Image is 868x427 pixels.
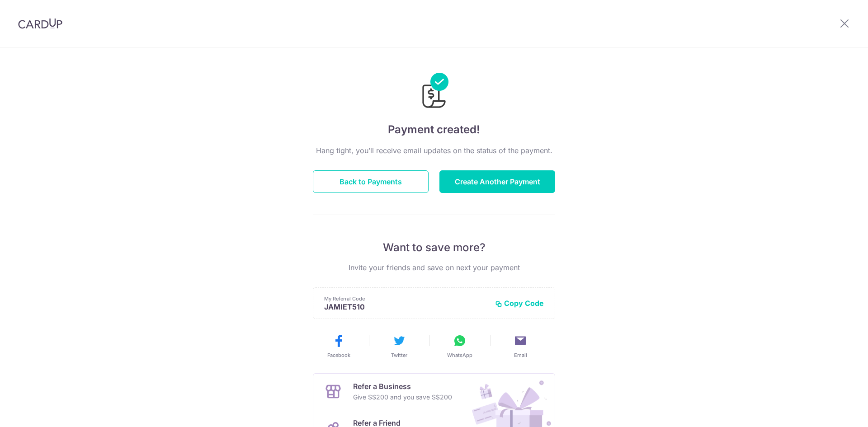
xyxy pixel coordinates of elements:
[313,122,555,138] h4: Payment created!
[313,240,555,255] p: Want to save more?
[353,381,452,392] p: Refer a Business
[494,333,547,359] button: Email
[353,392,452,403] p: Give S$200 and you save S$200
[324,295,488,302] p: My Referral Code
[313,145,555,156] p: Hang tight, you’ll receive email updates on the status of the payment.
[391,352,407,359] span: Twitter
[373,333,426,359] button: Twitter
[439,170,555,193] button: Create Another Payment
[18,18,62,29] img: CardUp
[495,299,544,308] button: Copy Code
[420,73,448,111] img: Payments
[327,352,350,359] span: Facebook
[313,262,555,273] p: Invite your friends and save on next your payment
[514,352,527,359] span: Email
[447,352,472,359] span: WhatsApp
[433,333,486,359] button: WhatsApp
[312,333,365,359] button: Facebook
[324,302,488,311] p: JAMIET510
[313,170,429,193] button: Back to Payments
